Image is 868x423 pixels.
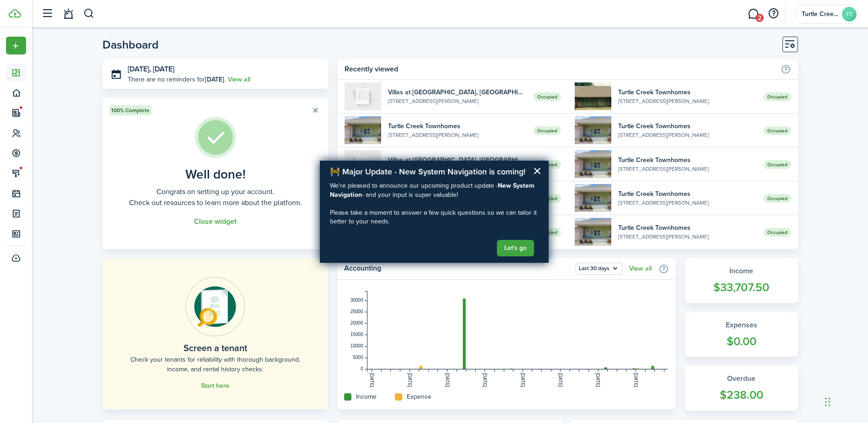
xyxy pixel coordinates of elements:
[445,373,450,387] tspan: [DATE]
[350,320,363,325] tspan: 20000
[129,186,302,208] well-done-description: Congrats on setting up your account. Check out resources to learn more about the platform.
[533,163,542,178] button: Close
[534,126,561,135] span: Occupied
[361,366,363,371] tspan: 0
[782,37,798,52] button: Customise
[764,160,791,169] span: Occupied
[520,373,525,387] tspan: [DATE]
[766,6,781,22] button: Open resource center
[575,184,611,212] img: 1
[330,208,539,226] p: Please take a moment to answer a few quick questions so we can tailor it better to your needs.
[802,11,838,17] span: Turtle Creek Townhomes
[102,39,159,50] header-page-title: Dashboard
[350,332,363,337] tspan: 15000
[362,190,458,200] span: - and your input is super valuable!
[6,37,26,54] button: Open menu
[575,82,611,110] img: 1
[482,373,487,387] tspan: [DATE]
[618,97,757,105] widget-list-item-description: [STREET_ADDRESS][PERSON_NAME]
[345,82,381,110] img: 219
[83,6,95,22] button: Search
[183,341,247,355] home-placeholder-title: Screen a tenant
[694,333,789,350] widget-stats-count: $0.00
[576,263,622,275] button: Open menu
[764,126,791,135] span: Occupied
[629,265,652,272] a: View all
[497,240,534,256] button: Let's go
[59,2,77,26] a: Notifications
[618,233,757,241] widget-list-item-description: [STREET_ADDRESS][PERSON_NAME]
[842,7,857,22] avatar-text: TC
[330,181,536,200] strong: New System Navigation
[388,131,527,139] widget-list-item-description: [STREET_ADDRESS][PERSON_NAME]
[575,150,611,178] img: 1
[330,181,498,190] span: We're pleased to announce our upcoming product update -
[111,106,150,114] span: 100% Complete
[694,266,789,277] widget-stats-title: Income
[618,165,757,173] widget-list-item-description: [STREET_ADDRESS][PERSON_NAME]
[9,9,21,18] img: TenantCloud
[205,75,224,84] b: [DATE]
[353,355,363,360] tspan: 5000
[694,320,789,331] widget-stats-title: Expenses
[694,373,789,384] widget-stats-title: Overdue
[350,343,363,348] tspan: 10000
[744,2,762,26] a: Messaging
[356,392,377,401] home-widget-title: Income
[534,92,561,101] span: Occupied
[407,373,412,387] tspan: [DATE]
[575,116,611,144] img: 1
[764,194,791,203] span: Occupied
[369,373,374,387] tspan: [DATE]
[618,189,757,199] widget-list-item-title: Turtle Creek Townhomes
[694,386,789,404] widget-stats-count: $238.00
[633,373,638,387] tspan: [DATE]
[388,121,527,131] widget-list-item-title: Turtle Creek Townhomes
[764,228,791,237] span: Occupied
[575,218,611,246] img: 1
[618,223,757,233] widget-list-item-title: Turtle Creek Townhomes
[350,298,363,303] tspan: 30000
[388,97,527,105] widget-list-item-description: [STREET_ADDRESS][PERSON_NAME]
[407,392,431,401] home-widget-title: Expense
[764,92,791,101] span: Occupied
[123,355,307,374] home-placeholder-description: Check your tenants for reliability with thorough background, income, and rental history checks.
[201,382,229,390] a: Start here
[825,388,830,416] div: Drag
[618,87,757,97] widget-list-item-title: Turtle Creek Townhomes
[822,379,868,423] iframe: Chat Widget
[309,104,322,117] button: Close
[595,373,600,387] tspan: [DATE]
[576,263,622,275] button: Last 30 days
[388,87,527,97] widget-list-item-title: Villas at [GEOGRAPHIC_DATA], [GEOGRAPHIC_DATA]
[694,279,789,296] widget-stats-count: $33,707.50
[345,64,776,75] home-widget-title: Recently viewed
[185,167,246,182] well-done-title: Well done!
[388,155,527,165] widget-list-item-title: Villas at [GEOGRAPHIC_DATA], [GEOGRAPHIC_DATA]
[618,155,757,165] widget-list-item-title: Turtle Creek Townhomes
[128,64,322,75] h3: [DATE], [DATE]
[330,167,539,177] h2: 🚧 Major Update - New System Navigation is coming!
[38,5,56,22] button: Open sidebar
[618,131,757,139] widget-list-item-description: [STREET_ADDRESS][PERSON_NAME]
[345,116,381,144] img: 1
[194,217,237,226] button: Close widget
[618,199,757,207] widget-list-item-description: [STREET_ADDRESS][PERSON_NAME]
[228,75,250,84] a: View all
[618,121,757,131] widget-list-item-title: Turtle Creek Townhomes
[345,150,381,178] img: 202
[558,373,563,387] tspan: [DATE]
[185,277,245,336] img: Online payments
[344,263,571,275] home-widget-title: Accounting
[128,75,226,84] p: There are no reminders for .
[350,309,363,314] tspan: 25000
[755,14,764,22] span: 2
